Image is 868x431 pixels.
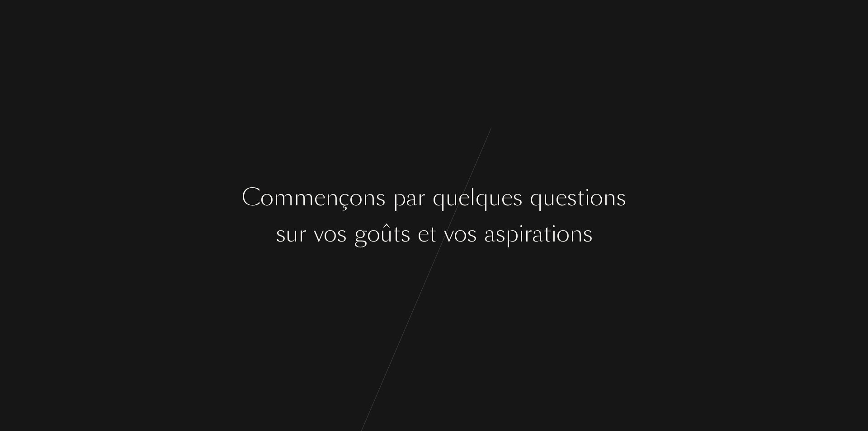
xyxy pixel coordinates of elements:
div: o [260,180,274,214]
div: o [454,217,467,251]
div: l [470,180,476,214]
div: e [556,180,567,214]
div: o [557,217,570,251]
div: o [324,217,337,251]
div: r [417,180,425,214]
div: q [433,180,446,214]
div: r [524,217,532,251]
div: n [603,180,616,214]
div: p [393,180,406,214]
div: C [242,180,260,214]
div: t [577,180,585,214]
div: s [376,180,386,214]
div: û [380,217,393,251]
div: i [519,217,524,251]
div: e [458,180,470,214]
div: t [543,217,551,251]
div: n [570,217,583,251]
div: q [476,180,489,214]
div: n [363,180,376,214]
div: u [446,180,458,214]
div: o [367,217,380,251]
div: s [467,217,477,251]
div: e [501,180,513,214]
div: t [429,217,437,251]
div: t [393,217,401,251]
div: a [406,180,417,214]
div: q [530,180,543,214]
div: m [274,180,294,214]
div: v [314,217,324,251]
div: n [325,180,339,214]
div: s [495,217,505,251]
div: p [505,217,519,251]
div: s [401,217,410,251]
div: v [444,217,454,251]
div: a [484,217,495,251]
div: o [590,180,603,214]
div: i [585,180,590,214]
div: u [489,180,501,214]
div: s [337,217,347,251]
div: ç [339,180,349,214]
div: m [294,180,314,214]
div: o [349,180,363,214]
div: i [551,217,557,251]
div: u [286,217,298,251]
div: s [513,180,523,214]
div: e [314,180,325,214]
div: s [583,217,593,251]
div: u [543,180,556,214]
div: a [532,217,543,251]
div: r [298,217,307,251]
div: s [567,180,577,214]
div: g [354,217,367,251]
div: s [616,180,626,214]
div: e [418,217,429,251]
div: s [276,217,286,251]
